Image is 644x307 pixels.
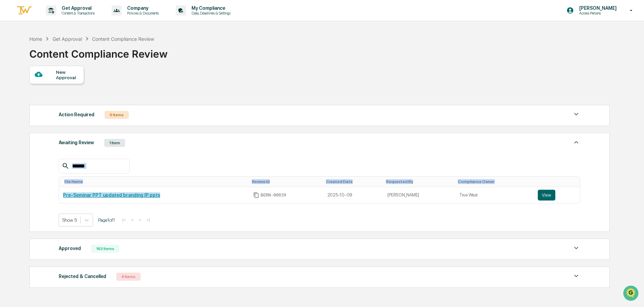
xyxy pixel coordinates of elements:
span: Attestations [56,85,84,92]
iframe: Open customer support [622,285,641,303]
div: Toggle SortBy [386,179,452,184]
div: Rejected & Cancelled [59,272,106,281]
p: How can we help? [7,14,123,25]
div: 🗄️ [49,86,54,91]
div: Toggle SortBy [539,179,577,184]
p: Get Approval [56,5,98,11]
div: Awaiting Review [59,138,94,147]
img: caret [572,110,580,118]
img: logo [16,5,32,16]
a: 🖐️Preclearance [4,82,46,94]
div: Approved [59,244,81,253]
span: Data Lookup [13,98,42,104]
span: Page 1 of 1 [98,217,115,223]
a: 🗄️Attestations [46,82,86,94]
div: New Approval [56,69,79,80]
button: > [137,217,143,223]
div: Get Approval [53,36,82,42]
div: Toggle SortBy [64,179,246,184]
div: Start new chat [23,52,111,58]
p: Data, Deadlines & Settings [186,11,234,16]
div: 4 Items [116,273,141,281]
div: Home [29,36,42,42]
a: Powered byPylon [48,114,82,119]
img: caret [572,244,580,252]
div: Content Compliance Review [29,42,168,60]
td: True West [455,187,534,203]
a: Pre-Seminar PPT updated branding IP.pptx [63,192,160,198]
td: [PERSON_NAME] [383,187,455,203]
p: Company [122,5,162,11]
span: Preclearance [13,85,43,92]
a: View [538,190,576,201]
div: Toggle SortBy [458,179,531,184]
div: 163 Items [91,245,119,253]
div: 🖐️ [7,86,12,91]
span: BERN-00039 [261,192,286,198]
p: Access Persons [574,11,620,16]
div: 🔎 [7,98,12,104]
div: Toggle SortBy [252,179,321,184]
p: [PERSON_NAME] [574,5,620,11]
div: Content Compliance Review [92,36,154,42]
button: Start new chat [115,54,123,62]
span: Copy Id [253,192,259,198]
p: My Compliance [186,5,234,11]
div: Toggle SortBy [326,179,381,184]
button: >| [144,217,152,223]
p: Content & Transactions [56,11,98,16]
span: Pylon [67,114,82,119]
a: 🔎Data Lookup [4,95,45,107]
p: Policies & Documents [122,11,162,16]
img: caret [572,272,580,280]
button: View [538,190,555,201]
div: 1 Item [104,139,125,147]
img: caret [572,138,580,146]
button: < [129,217,136,223]
div: 0 Items [105,111,129,119]
div: Action Required [59,110,94,119]
button: |< [120,217,128,223]
img: 1746055101610-c473b297-6a78-478c-a979-82029cc54cd1 [7,52,19,64]
td: 2025-10-09 [323,187,384,203]
div: We're available if you need us! [23,58,85,64]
